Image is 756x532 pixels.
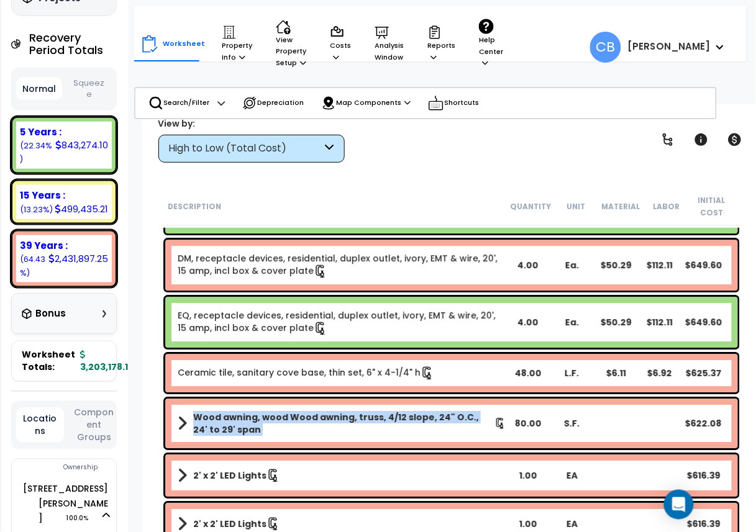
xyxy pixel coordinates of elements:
p: Help Center [479,19,503,69]
b: [PERSON_NAME] [627,40,710,53]
small: (13.23%) [20,204,53,215]
small: Description [168,202,222,212]
div: $112.11 [637,259,681,271]
div: $649.60 [681,259,726,271]
p: Property Info [222,25,252,63]
div: Depreciation [235,89,311,117]
div: High to Low (Total Cost) [169,142,322,156]
span: Worksheet Totals: [22,349,75,374]
small: (22.34%) [20,140,52,164]
b: 2' x 2' LED Lights [193,469,266,482]
div: Ea. [550,259,594,271]
button: Component Groups [70,406,118,444]
small: Unit [567,202,585,212]
div: View by: [158,117,345,130]
b: 3,203,178.15 [80,349,134,374]
div: L.F. [550,367,594,379]
div: 4.00 [506,316,550,328]
span: 100.0% [66,512,99,526]
b: 2' x 2' LED Lights [193,518,266,530]
span: CB [590,32,621,63]
small: (64.43%) [20,254,45,277]
div: $616.39 [681,469,726,482]
p: Depreciation [242,96,304,110]
b: Wood awning, wood Wood awning, truss, 4/12 slope, 24" O.C., 24' to 29' span [193,411,494,436]
p: Search/Filter [148,96,209,110]
div: 80.00 [506,417,550,430]
a: Individual Item [178,252,506,278]
div: Ea. [550,316,594,328]
div: Shortcuts [421,88,486,118]
div: $622.08 [681,417,726,430]
p: Costs [330,25,351,63]
b: 39 Years : [20,239,68,252]
a: [STREET_ADDRESS][PERSON_NAME] 100.0% [23,483,108,525]
div: 1.00 [506,469,550,482]
a: Assembly Title [178,411,506,436]
button: Normal [16,78,62,100]
p: Worksheet [163,38,205,50]
div: $649.60 [681,316,726,328]
small: Labor [654,202,680,212]
div: 48.00 [506,367,550,379]
button: Squeeze [65,73,113,106]
div: 499,435.21 [55,202,108,215]
b: 15 Years : [20,189,65,202]
h4: Recovery Period Totals [29,32,117,56]
small: Quantity [510,202,551,212]
div: $6.92 [637,367,681,379]
div: 843,274.10 [55,138,108,151]
p: Shortcuts [428,94,479,112]
p: Map Components [321,96,411,110]
div: EA [550,518,594,530]
div: 4.00 [506,259,550,271]
div: Open Intercom Messenger [664,490,694,520]
p: View Property Setup [276,19,306,69]
p: Analysis Window [375,25,404,63]
div: EA [550,469,594,482]
small: Material [602,202,640,212]
a: Individual Item [178,366,434,380]
div: 2,431,897.25 [48,252,108,265]
p: Reports [427,25,455,63]
div: $616.39 [681,518,726,530]
button: Locations [16,408,64,443]
div: $50.29 [594,316,638,328]
div: Ownership [37,461,116,476]
div: S.F. [550,417,594,430]
div: $625.37 [681,367,726,379]
a: Assembly Title [178,467,506,484]
a: Individual Item [178,309,506,335]
div: 1.00 [506,518,550,530]
b: 5 Years : [20,125,61,138]
h3: Bonus [35,309,66,320]
div: $6.11 [594,367,638,379]
div: $112.11 [637,316,681,328]
small: Initial Cost [698,196,726,218]
div: $50.29 [594,259,638,271]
